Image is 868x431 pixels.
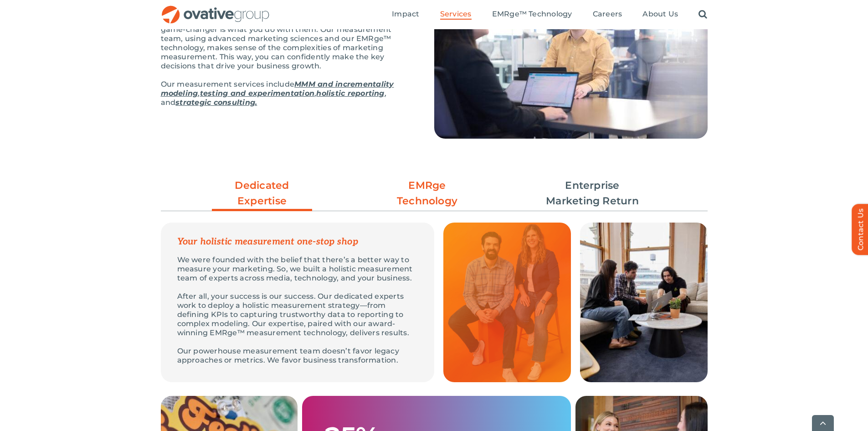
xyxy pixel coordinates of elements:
a: Impact [392,10,419,20]
a: MMM and incrementality modeling [161,80,394,98]
p: Our measurement services include , , , and [161,80,411,107]
a: OG_Full_horizontal_RGB [161,5,270,13]
p: We were founded with the belief that there’s a better way to measure your marketing. So, we built... [177,255,418,283]
span: Careers [593,10,622,19]
a: EMRge Technology [377,178,478,209]
a: Dedicated Expertise [212,178,312,213]
ul: Post Filters [161,173,708,213]
span: EMRge™ Technology [492,10,572,19]
img: Measurement – Grid Quote 1 [443,223,571,382]
p: While there’s plenty of data and insights out there, the real game-changer is what you do with th... [161,16,411,71]
span: Impact [392,10,419,19]
a: Services [440,10,472,20]
a: Careers [593,10,622,20]
a: strategic consulting. [175,98,257,107]
img: Measurement – Grid 3 [580,223,708,382]
a: Enterprise Marketing Return [542,178,642,209]
p: Our powerhouse measurement team doesn’t favor legacy approaches or metrics. We favor business tra... [177,347,418,365]
span: About Us [642,10,678,19]
a: holistic reporting [316,89,384,98]
span: Services [440,10,472,19]
a: Search [699,10,707,20]
a: EMRge™ Technology [492,10,572,20]
p: Your holistic measurement one-stop shop [177,237,418,246]
a: testing and experimentation [200,89,314,98]
p: After all, your success is our success. Our dedicated experts work to deploy a holistic measureme... [177,292,418,338]
a: About Us [642,10,678,20]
